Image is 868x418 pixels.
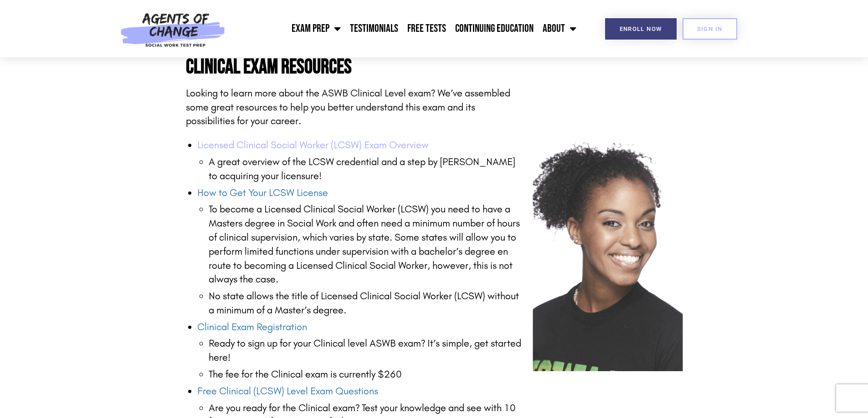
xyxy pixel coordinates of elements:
a: Licensed Clinical Social Worker (LCSW) Exam Overview [197,139,429,151]
a: Enroll Now [605,18,677,40]
li: Ready to sign up for your Clinical level ASWB exam? It’s simple, get started here! [209,337,523,365]
a: Exam Prep [287,17,345,40]
a: Testimonials [345,17,403,40]
h4: Clinical Exam Resources [186,57,523,77]
span: Enroll Now [620,26,662,32]
span: SIGN IN [697,26,723,32]
a: Continuing Education [451,17,538,40]
a: Clinical Exam Registration [197,321,307,333]
a: How to Get Your LCSW License [197,187,328,199]
p: To become a Licensed Clinical Social Worker (LCSW) you need to have a Masters degree in Social Wo... [209,202,523,287]
li: A great overview of the LCSW credential and a step by [PERSON_NAME] to acquiring your licensure! [209,155,523,183]
a: About [538,17,581,40]
p: Looking to learn more about the ASWB Clinical Level exam? We’ve assembled some great resources to... [186,86,523,128]
a: SIGN IN [683,18,737,40]
nav: Menu [230,17,581,40]
p: No state allows the title of Licensed Clinical Social Worker (LCSW) without a minimum of a Master... [209,289,523,317]
a: Free Clinical (LCSW) Level Exam Questions [197,385,378,397]
a: Free Tests [403,17,451,40]
li: The fee for the Clinical exam is currently $260 [209,368,523,382]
